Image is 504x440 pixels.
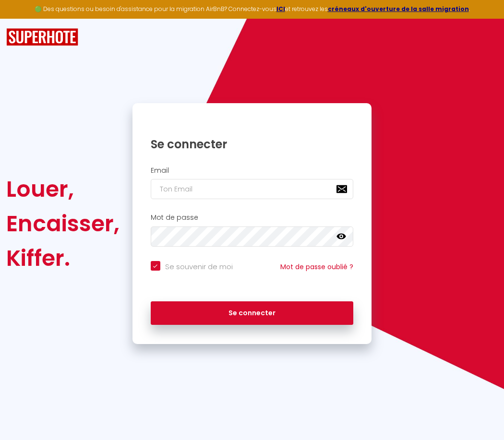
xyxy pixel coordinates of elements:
div: Encaisser, [6,206,120,241]
a: ICI [276,5,285,13]
h1: Se connecter [151,137,354,152]
a: créneaux d'ouverture de la salle migration [328,5,469,13]
input: Ton Email [151,179,354,199]
h2: Email [151,166,354,175]
img: SuperHote logo [6,28,78,46]
div: Kiffer. [6,241,120,275]
button: Se connecter [151,301,354,325]
h2: Mot de passe [151,214,354,222]
div: Louer, [6,172,120,206]
a: Mot de passe oublié ? [280,262,353,272]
